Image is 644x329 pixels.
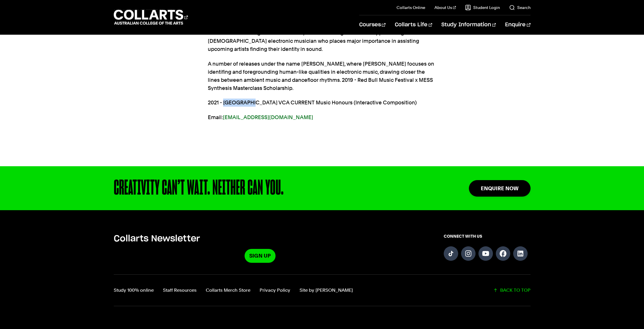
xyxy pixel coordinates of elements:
[509,5,531,10] a: Search
[300,286,353,294] a: Site by Calico
[223,114,313,120] a: [EMAIL_ADDRESS][DOMAIN_NAME]
[461,246,476,261] a: Follow us on Instagram
[397,5,425,10] a: Collarts Online
[114,286,353,294] nav: Footer navigation
[245,249,276,263] a: Sign Up
[260,286,290,294] a: Privacy Policy
[469,180,531,197] a: Enquire Now
[114,286,154,294] a: Study 100% online
[114,274,531,306] div: Additional links and back-to-top button
[114,9,188,25] div: Go to homepage
[478,246,493,261] a: Follow us on YouTube
[441,15,496,34] a: Study Information
[359,15,386,34] a: Courses
[434,5,456,10] a: About Us
[208,113,436,121] p: Email:
[206,286,250,294] a: Collarts Merch Store
[493,286,531,294] a: Scroll back to top of the page
[444,233,531,263] div: Connect with us on social media
[208,60,436,92] p: A number of releases under the name [PERSON_NAME], where [PERSON_NAME] focuses on identifing and ...
[114,178,432,199] div: CREATIVITY CAN’T WAIT. NEITHER CAN YOU.
[163,286,197,294] a: Staff Resources
[444,233,531,239] span: CONNECT WITH US
[208,29,436,53] p: Enthusiast of all things that make noise, and some things that don't. Approaching 30s as a [DEMOG...
[513,246,528,261] a: Follow us on LinkedIn
[395,15,432,34] a: Collarts Life
[444,246,458,261] a: Follow us on TikTok
[208,99,436,107] p: 2021 - [GEOGRAPHIC_DATA] VCA CURRENT Music Honours (Interactive Composition)
[505,15,530,34] a: Enquire
[465,5,500,10] a: Student Login
[114,233,407,244] h5: Collarts Newsletter
[496,246,510,261] a: Follow us on Facebook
